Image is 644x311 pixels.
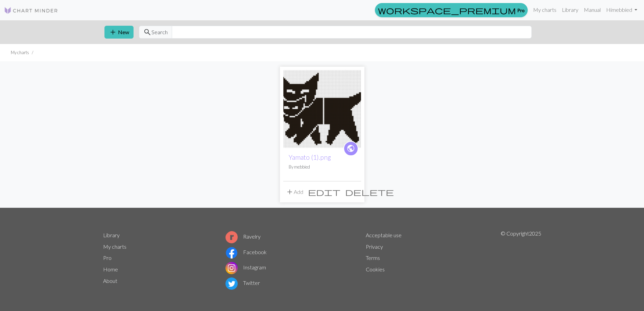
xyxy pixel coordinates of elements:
[283,105,361,111] a: Yamato (1).png
[225,249,267,255] a: Facebook
[308,188,340,196] i: Edit
[4,6,58,15] img: Logo
[501,229,541,291] p: © Copyright 2025
[289,153,331,161] a: Yamato (1).png
[283,70,361,148] img: Yamato (1).png
[103,254,112,261] a: Pro
[343,141,358,156] a: public
[225,277,238,290] img: Twitter logo
[143,27,151,37] span: search
[581,3,603,17] a: Manual
[225,233,261,240] a: Ravelry
[366,254,380,261] a: Terms
[104,26,134,39] button: New
[225,262,238,274] img: Instagram logo
[109,27,117,37] span: add
[530,3,559,17] a: My charts
[151,28,168,36] span: Search
[603,3,640,17] a: Himebbied
[103,243,126,250] a: My charts
[225,264,266,270] a: Instagram
[103,277,117,284] a: About
[286,187,294,197] span: add
[103,232,120,238] a: Library
[225,231,238,243] img: Ravelry logo
[308,187,340,197] span: edit
[347,143,355,154] span: public
[283,185,306,198] button: Add
[289,164,356,170] p: By mebbied
[345,187,394,197] span: delete
[347,142,355,155] i: public
[225,280,260,286] a: Twitter
[103,266,118,272] a: Home
[225,247,238,259] img: Facebook logo
[366,266,385,272] a: Cookies
[559,3,581,17] a: Library
[375,3,528,17] a: Pro
[11,49,29,56] li: My charts
[366,243,383,250] a: Privacy
[306,185,343,198] button: Edit
[366,232,402,238] a: Acceptable use
[343,185,396,198] button: Delete
[378,5,516,15] span: workspace_premium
